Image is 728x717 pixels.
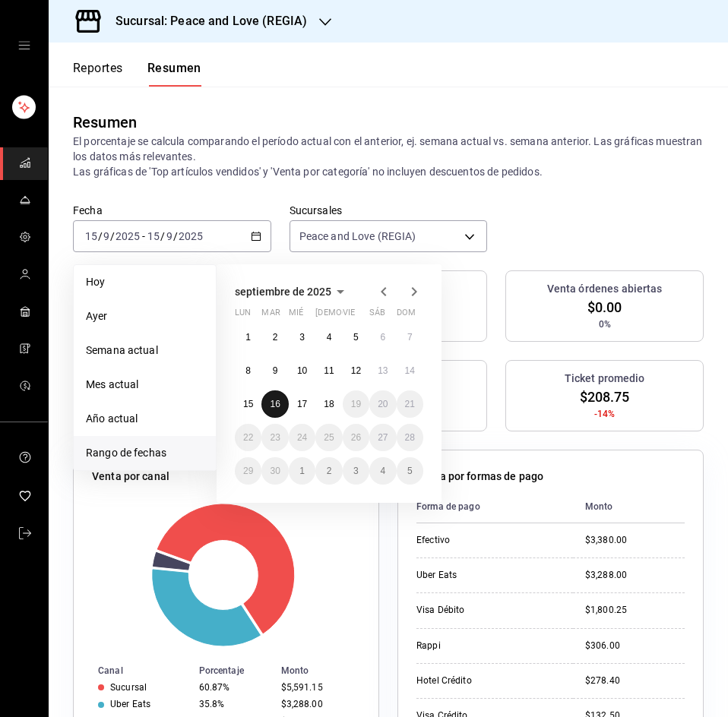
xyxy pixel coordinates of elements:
[297,365,307,376] abbr: 10 de septiembre de 2025
[18,39,30,52] button: open drawer
[351,432,361,443] abbr: 26 de septiembre de 2025
[405,399,415,409] abbr: 21 de septiembre de 2025
[324,432,334,443] abbr: 25 de septiembre de 2025
[275,662,378,679] th: Monto
[110,230,115,242] span: /
[397,424,423,451] button: 28 de septiembre de 2025
[573,491,685,523] th: Monto
[273,365,278,376] abbr: 9 de septiembre de 2025
[92,469,169,485] p: Venta por canal
[261,390,288,418] button: 16 de septiembre de 2025
[585,674,685,687] div: $278.40
[407,466,413,476] abbr: 5 de octubre de 2025
[173,230,178,242] span: /
[193,662,275,679] th: Porcentaje
[289,357,315,384] button: 10 de septiembre de 2025
[235,286,331,298] span: septiembre de 2025
[273,332,278,343] abbr: 2 de septiembre de 2025
[160,230,165,242] span: /
[369,324,396,351] button: 6 de septiembre de 2025
[103,12,307,30] h3: Sucursal: Peace and Love (REGIA)
[416,491,573,523] th: Forma de pago
[289,390,315,418] button: 17 de septiembre de 2025
[324,399,334,409] abbr: 18 de septiembre de 2025
[178,230,204,242] input: ----
[147,61,201,87] button: Resumen
[86,343,204,358] span: Semana actual
[416,640,538,652] div: Rappi
[327,466,332,476] abbr: 2 de octubre de 2025
[110,699,150,709] div: Uber Eats
[380,466,385,476] abbr: 4 de octubre de 2025
[289,308,303,324] abbr: miércoles
[351,365,361,376] abbr: 12 de septiembre de 2025
[235,457,261,485] button: 29 de septiembre de 2025
[353,332,359,343] abbr: 5 de septiembre de 2025
[416,604,538,617] div: Visa Débito
[297,432,307,443] abbr: 24 de septiembre de 2025
[343,324,369,351] button: 5 de septiembre de 2025
[261,324,288,351] button: 2 de septiembre de 2025
[73,61,201,87] div: navigation tabs
[297,399,307,409] abbr: 17 de septiembre de 2025
[407,332,413,343] abbr: 7 de septiembre de 2025
[599,317,611,331] span: 0%
[86,411,204,427] span: Año actual
[315,357,342,384] button: 11 de septiembre de 2025
[343,357,369,384] button: 12 de septiembre de 2025
[86,445,204,461] span: Rango de fechas
[369,424,396,451] button: 27 de septiembre de 2025
[86,377,204,393] span: Mes actual
[380,332,385,343] abbr: 6 de septiembre de 2025
[378,365,388,376] abbr: 13 de septiembre de 2025
[261,424,288,451] button: 23 de septiembre de 2025
[73,111,137,134] div: Resumen
[585,534,685,547] div: $3,380.00
[147,230,160,242] input: --
[327,332,332,343] abbr: 4 de septiembre de 2025
[245,332,251,343] abbr: 1 de septiembre de 2025
[315,424,342,451] button: 25 de septiembre de 2025
[261,308,280,324] abbr: martes
[270,399,280,409] abbr: 16 de septiembre de 2025
[416,569,538,582] div: Uber Eats
[270,466,280,476] abbr: 30 de septiembre de 2025
[565,371,645,387] h3: Ticket promedio
[416,674,538,687] div: Hotel Crédito
[103,230,110,242] input: --
[98,230,103,242] span: /
[84,230,98,242] input: --
[378,432,388,443] abbr: 27 de septiembre de 2025
[315,390,342,418] button: 18 de septiembre de 2025
[405,365,415,376] abbr: 14 de septiembre de 2025
[243,466,253,476] abbr: 29 de septiembre de 2025
[587,297,622,317] span: $0.00
[343,308,355,324] abbr: viernes
[299,466,305,476] abbr: 1 de octubre de 2025
[585,604,685,617] div: $1,800.25
[290,205,488,216] label: Sucursales
[289,324,315,351] button: 3 de septiembre de 2025
[324,365,334,376] abbr: 11 de septiembre de 2025
[73,134,704,179] p: El porcentaje se calcula comparando el período actual con el anterior, ej. semana actual vs. sema...
[397,308,416,324] abbr: domingo
[74,662,193,679] th: Canal
[397,324,423,351] button: 7 de septiembre de 2025
[86,308,204,324] span: Ayer
[235,424,261,451] button: 22 de septiembre de 2025
[369,457,396,485] button: 4 de octubre de 2025
[73,61,123,87] button: Reportes
[580,387,630,407] span: $208.75
[261,357,288,384] button: 9 de septiembre de 2025
[199,699,269,709] div: 35.8%
[547,281,663,297] h3: Venta órdenes abiertas
[199,682,269,693] div: 60.87%
[353,466,359,476] abbr: 3 de octubre de 2025
[235,283,350,301] button: septiembre de 2025
[261,457,288,485] button: 30 de septiembre de 2025
[243,432,253,443] abbr: 22 de septiembre de 2025
[397,390,423,418] button: 21 de septiembre de 2025
[397,357,423,384] button: 14 de septiembre de 2025
[369,390,396,418] button: 20 de septiembre de 2025
[115,230,141,242] input: ----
